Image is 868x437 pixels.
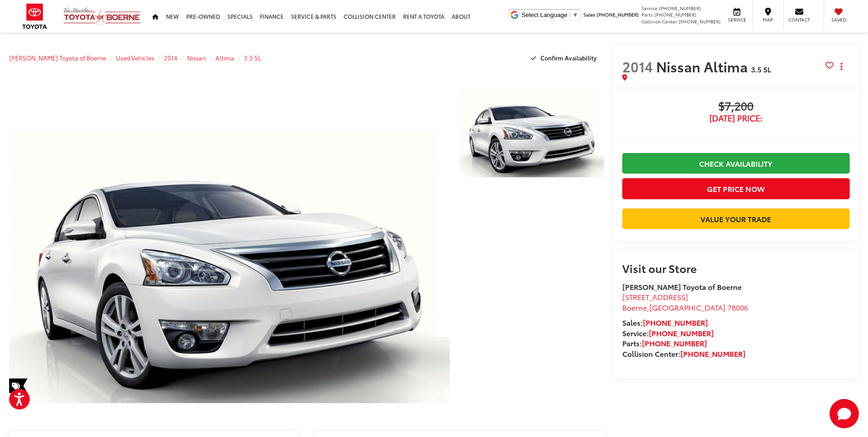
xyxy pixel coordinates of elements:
[622,328,714,338] strong: Service:
[526,50,604,66] button: Confirm Availability
[216,54,234,62] a: Altima
[572,11,578,18] span: ▼
[680,348,745,359] a: [PHONE_NUMBER]
[758,16,778,23] span: Map
[622,302,748,312] span: ,
[622,338,707,348] strong: Parts:
[649,328,714,338] a: [PHONE_NUMBER]
[116,54,154,62] a: Used Vehicles
[622,348,745,359] strong: Collision Center:
[597,11,639,18] span: [PHONE_NUMBER]
[834,58,850,74] button: Actions
[642,18,677,25] span: Collision Center
[830,399,859,428] button: Toggle Chat Window
[622,291,688,302] span: [STREET_ADDRESS]
[788,16,810,23] span: Contact
[460,69,604,177] a: Expand Photo 1
[622,153,850,174] a: Check Availability
[654,11,696,18] span: [PHONE_NUMBER]
[622,281,742,292] strong: [PERSON_NAME] Toyota of Boerne
[622,178,850,199] button: Get Price Now
[583,11,595,18] span: Sales
[642,11,653,18] span: Parts
[622,100,850,114] span: $7,200
[679,18,721,25] span: [PHONE_NUMBER]
[9,69,450,403] a: Expand Photo 0
[622,291,748,312] a: [STREET_ADDRESS] Boerne,[GEOGRAPHIC_DATA] 78006
[622,262,850,274] h2: Visit our Store
[649,302,726,312] span: [GEOGRAPHIC_DATA]
[751,64,771,74] span: 3.5 SL
[643,317,708,328] a: [PHONE_NUMBER]
[622,56,653,76] span: 2014
[642,5,658,11] span: Service
[829,16,849,23] span: Saved
[841,63,842,70] span: dropdown dots
[622,317,708,328] strong: Sales:
[642,338,707,348] a: [PHONE_NUMBER]
[9,378,27,393] span: Special
[727,16,747,23] span: Service
[522,11,578,18] a: Select Language​
[659,5,701,11] span: [PHONE_NUMBER]
[164,54,178,62] a: 2014
[458,68,605,178] img: 2014 Nissan Altima 3.5 SL
[830,399,859,428] svg: Start Chat
[5,67,454,405] img: 2014 Nissan Altima 3.5 SL
[187,54,206,62] a: Nissan
[728,302,748,312] span: 78006
[622,114,850,123] span: [DATE] Price:
[244,54,261,62] a: 3.5 SL
[622,208,850,229] a: Value Your Trade
[63,7,141,26] img: Vic Vaughan Toyota of Boerne
[540,54,597,62] span: Confirm Availability
[656,56,751,76] span: Nissan Altima
[9,54,106,62] a: [PERSON_NAME] Toyota of Boerne
[622,302,647,312] span: Boerne
[522,11,567,18] span: Select Language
